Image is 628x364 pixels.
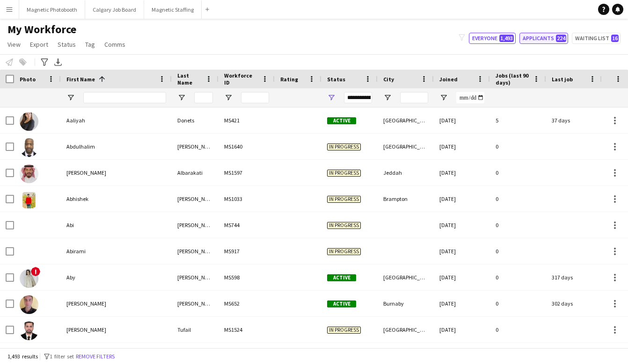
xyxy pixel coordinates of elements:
div: [PERSON_NAME] [172,186,219,212]
div: Abirami [61,238,172,264]
span: In progress [327,170,361,177]
div: [PERSON_NAME] [61,291,172,316]
img: Abhishek Kumar [20,191,38,209]
div: MS744 [219,212,275,238]
div: [PERSON_NAME] [172,238,219,264]
button: Magnetic Staffing [144,0,202,19]
div: [PERSON_NAME] [61,160,172,186]
div: MS917 [219,238,275,264]
div: Burnaby [378,291,434,316]
div: [DATE] [434,317,490,343]
app-action-btn: Export XLSX [52,57,64,68]
div: [PERSON_NAME] [172,291,219,316]
div: Abhishek [61,186,172,212]
div: MS1640 [219,134,275,159]
div: [DATE] [434,212,490,238]
button: Open Filter Menu [439,93,448,102]
button: Open Filter Menu [66,93,75,102]
div: [DATE] [434,186,490,212]
button: Remove filters [74,351,117,362]
button: Calgary Job Board [85,0,144,19]
span: In progress [327,196,361,203]
img: Adnan Tufail [20,321,38,340]
div: Abdulhalim [61,134,172,159]
span: View [7,40,21,49]
div: [GEOGRAPHIC_DATA] [378,317,434,343]
input: City Filter Input [400,92,428,103]
span: Photo [20,76,36,83]
span: Workforce ID [224,72,258,86]
div: [GEOGRAPHIC_DATA] [378,107,434,133]
a: View [4,38,24,50]
input: Last Name Filter Input [194,92,213,103]
span: Status [58,40,76,49]
input: Joined Filter Input [456,92,484,103]
span: Jobs (last 90 days) [496,72,529,86]
div: Tufail [172,317,219,343]
span: ! [31,267,40,276]
span: Last job [552,76,573,83]
span: Last Name [177,72,202,86]
div: Aby [61,264,172,290]
div: 0 [490,291,546,316]
span: In progress [327,222,361,229]
div: [PERSON_NAME] [172,264,219,290]
button: Everyone1,493 [469,33,516,44]
img: Adam Alberts [20,295,38,314]
img: Abdulmajeed Albarakati [20,164,38,183]
div: [DATE] [434,291,490,316]
a: Export [26,38,52,50]
span: Tag [85,40,95,49]
a: Tag [81,38,99,50]
span: In progress [327,248,361,255]
div: 0 [490,317,546,343]
div: 317 days [546,264,602,290]
span: My Workforce [7,22,76,36]
div: MS1524 [219,317,275,343]
span: 1 filter set [50,353,74,360]
div: 0 [490,264,546,290]
a: Comms [101,38,129,50]
div: 302 days [546,291,602,316]
div: [DATE] [434,238,490,264]
span: Comms [104,40,125,49]
img: Abdulhalim Ahmed [20,138,38,157]
span: Export [30,40,48,49]
span: City [383,76,394,83]
div: Donets [172,107,219,133]
span: 16 [611,35,619,42]
span: Active [327,117,356,124]
span: Status [327,76,345,83]
div: [GEOGRAPHIC_DATA] [378,134,434,159]
div: 5 [490,107,546,133]
div: 0 [490,212,546,238]
div: [GEOGRAPHIC_DATA] [378,264,434,290]
div: MS1033 [219,186,275,212]
div: 0 [490,186,546,212]
div: MS652 [219,291,275,316]
div: Jeddah [378,160,434,186]
div: [PERSON_NAME] [172,212,219,238]
span: Active [327,274,356,281]
a: Status [54,38,80,50]
button: Magnetic Photobooth [19,0,85,19]
div: 37 days [546,107,602,133]
div: Albarakati [172,160,219,186]
div: Aaliyah [61,107,172,133]
div: MS1597 [219,160,275,186]
button: Open Filter Menu [383,93,392,102]
img: Aaliyah Donets [20,112,38,131]
input: Workforce ID Filter Input [241,92,269,103]
img: Aby Stanger [20,269,38,288]
span: Joined [439,76,458,83]
div: 0 [490,134,546,159]
span: First Name [66,76,95,83]
div: Brampton [378,186,434,212]
span: Active [327,300,356,307]
div: MS421 [219,107,275,133]
div: 0 [490,238,546,264]
div: MS598 [219,264,275,290]
div: Abi [61,212,172,238]
div: [PERSON_NAME] [172,134,219,159]
span: In progress [327,327,361,334]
